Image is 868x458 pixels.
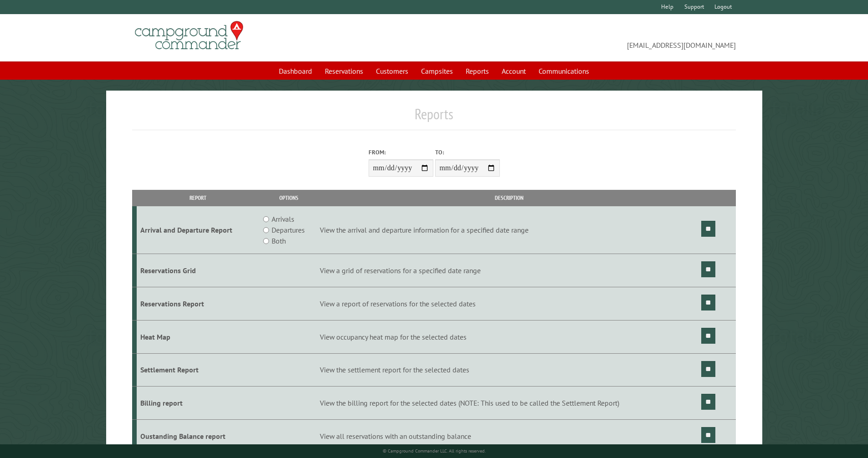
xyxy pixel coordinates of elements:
[318,190,700,206] th: Description
[383,448,486,454] small: © Campground Commander LLC. All rights reserved.
[273,62,318,80] a: Dashboard
[137,320,259,353] td: Heat Map
[318,353,700,387] td: View the settlement report for the selected dates
[272,214,294,224] label: Arrivals
[137,287,259,320] td: Reservations Report
[460,62,494,80] a: Reports
[137,420,259,453] td: Oustanding Balance report
[318,287,700,320] td: View a report of reservations for the selected dates
[132,105,736,130] h1: Reports
[137,387,259,420] td: Billing report
[318,206,700,254] td: View the arrival and departure information for a specified date range
[369,148,433,157] label: From:
[272,235,286,246] label: Both
[416,62,458,80] a: Campsites
[272,224,305,235] label: Departures
[259,190,318,206] th: Options
[496,62,531,80] a: Account
[318,320,700,353] td: View occupancy heat map for the selected dates
[370,62,414,80] a: Customers
[318,254,700,287] td: View a grid of reservations for a specified date range
[137,190,259,206] th: Report
[137,254,259,287] td: Reservations Grid
[132,18,246,53] img: Campground Commander
[434,25,736,51] span: [EMAIL_ADDRESS][DOMAIN_NAME]
[533,62,595,80] a: Communications
[319,62,369,80] a: Reservations
[137,206,259,254] td: Arrival and Departure Report
[435,148,500,157] label: To:
[137,353,259,387] td: Settlement Report
[318,420,700,453] td: View all reservations with an outstanding balance
[318,387,700,420] td: View the billing report for the selected dates (NOTE: This used to be called the Settlement Report)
